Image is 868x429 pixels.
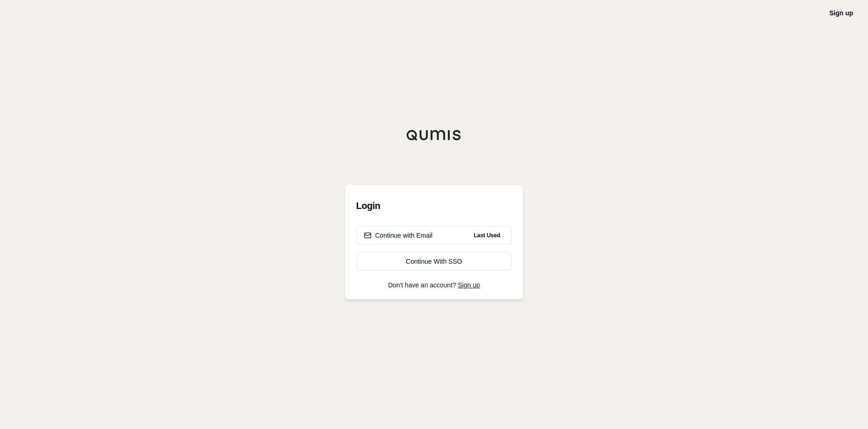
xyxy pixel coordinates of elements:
[356,252,512,271] a: Continue With SSO
[470,230,504,241] span: Last Used
[364,231,433,240] div: Continue with Email
[406,130,462,141] img: Qumis
[364,257,504,266] div: Continue With SSO
[356,226,512,245] button: Continue with EmailLast Used
[458,281,480,289] a: Sign up
[356,282,512,288] p: Don't have an account?
[356,196,512,215] h3: Login
[830,9,853,17] a: Sign up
